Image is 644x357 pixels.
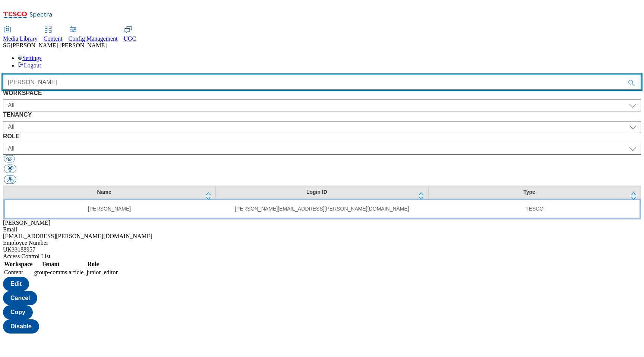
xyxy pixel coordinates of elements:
button: Disable [3,319,39,334]
span: Media Library [3,35,38,42]
td: [PERSON_NAME][EMAIL_ADDRESS][PERSON_NAME][DOMAIN_NAME] [216,199,428,219]
div: UK33188957 [3,246,641,253]
button: Edit [3,277,29,291]
a: Logout [18,62,41,69]
th: Role [68,260,118,268]
th: Workspace [4,260,33,268]
div: Login ID [220,189,413,196]
td: group-comms [34,269,67,276]
div: Name [8,189,201,196]
span: UGC [124,35,136,42]
span: [PERSON_NAME] [PERSON_NAME] [10,42,107,48]
span: SG [3,42,10,48]
button: Cancel [3,291,37,305]
input: Accessible label text [3,75,641,90]
span: Config Management [69,35,118,42]
a: Media Library [3,26,38,42]
td: [PERSON_NAME] [3,199,216,219]
label: TENANCY [3,111,641,118]
label: WORKSPACE [3,90,641,97]
button: Copy [3,305,33,319]
a: UGC [124,26,136,42]
td: article_junior_editor [68,269,118,276]
div: Email [3,226,641,233]
td: Content [4,269,33,276]
td: TESCO [428,199,641,219]
a: Content [44,26,63,42]
div: Type [433,189,626,196]
div: [EMAIL_ADDRESS][PERSON_NAME][DOMAIN_NAME] [3,233,641,240]
th: Tenant [34,260,67,268]
div: Employee Number [3,240,641,246]
a: Settings [18,55,42,61]
div: Access Control List [3,253,641,260]
a: Config Management [69,26,118,42]
label: ROLE [3,133,641,140]
span: Content [44,35,63,42]
span: [PERSON_NAME] [3,219,50,226]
